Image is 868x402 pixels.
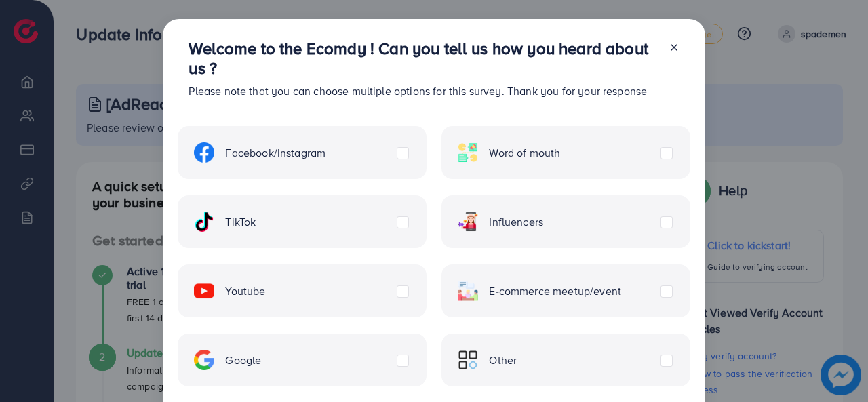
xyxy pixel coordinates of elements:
[225,214,256,230] span: TikTok
[189,83,657,99] p: Please note that you can choose multiple options for this survey. Thank you for your response
[194,350,214,370] img: ic-google.5bdd9b68.svg
[225,353,261,368] span: Google
[458,350,478,370] img: ic-other.99c3e012.svg
[489,214,543,230] span: Influencers
[458,281,478,301] img: ic-ecommerce.d1fa3848.svg
[489,145,560,161] span: Word of mouth
[194,212,214,232] img: ic-tiktok.4b20a09a.svg
[225,145,325,161] span: Facebook/Instagram
[194,281,214,301] img: ic-youtube.715a0ca2.svg
[458,142,478,163] img: ic-word-of-mouth.a439123d.svg
[458,212,478,232] img: ic-influencers.a620ad43.svg
[225,283,265,299] span: Youtube
[194,142,214,163] img: ic-facebook.134605ef.svg
[489,283,621,299] span: E-commerce meetup/event
[189,39,657,78] h3: Welcome to the Ecomdy ! Can you tell us how you heard about us ?
[489,353,517,368] span: Other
